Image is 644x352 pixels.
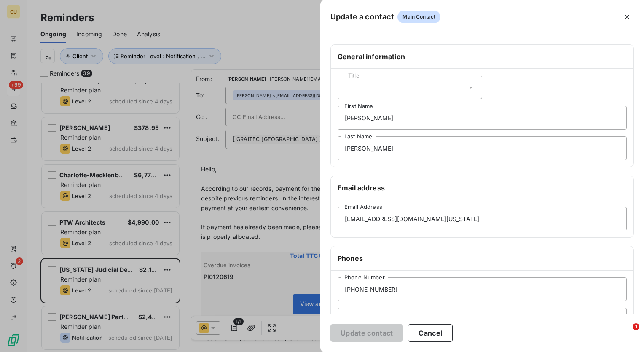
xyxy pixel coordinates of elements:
input: placeholder [338,308,627,331]
h6: Phones [338,253,627,263]
h6: Email address [338,183,627,193]
button: Cancel [408,324,453,342]
h5: Update a contact [330,11,394,23]
iframe: Intercom live chat [615,323,636,344]
span: Main Contact [397,11,440,23]
input: placeholder [338,277,627,301]
span: 1 [633,323,639,330]
h6: General information [338,51,627,62]
input: placeholder [338,106,627,130]
input: placeholder [338,136,627,160]
input: placeholder [338,207,627,230]
button: Update contact [330,324,403,342]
